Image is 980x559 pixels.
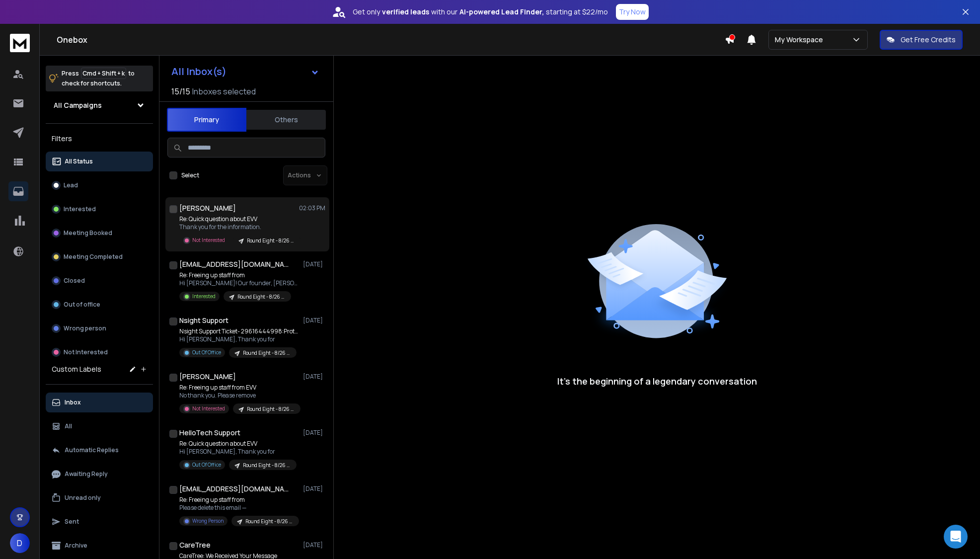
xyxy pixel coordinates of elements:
h1: [EMAIL_ADDRESS][DOMAIN_NAME] [179,484,289,494]
p: Re: Freeing up staff from EVV [179,384,299,392]
p: Re: Freeing up staff from [179,496,299,504]
p: Round Eight - 8/26 (Medicaid Compliance) [247,237,295,244]
p: Get Free Credits [901,35,956,45]
p: Closed [64,277,85,285]
strong: verified leads [382,7,429,17]
button: All Campaigns [46,95,153,115]
button: D [10,533,30,553]
p: Hi [PERSON_NAME], Thank you for [179,335,299,343]
h3: Inboxes selected [192,85,256,97]
p: Try Now [619,7,646,17]
p: [DATE] [303,373,325,381]
button: Inbox [46,393,153,412]
p: Round Eight - 8/26 (Medicaid Compliance) [247,405,295,413]
p: Out Of Office [192,461,221,469]
p: All [65,422,72,430]
h1: All Campaigns [54,100,102,110]
p: Hi [PERSON_NAME]! Our founder, [PERSON_NAME], would [179,279,299,287]
p: 02:03 PM [299,204,325,212]
div: Open Intercom Messenger [944,525,968,549]
p: [DATE] [303,317,325,324]
p: Get only with our starting at $22/mo [353,7,608,17]
p: Round Eight - 8/26 (Medicaid Compliance) [245,518,293,525]
button: Lead [46,175,153,195]
h3: Filters [46,132,153,146]
p: My Workspace [775,35,827,45]
p: Re: Quick question about EVV [179,215,299,223]
button: All Inbox(s) [163,62,327,81]
h1: [PERSON_NAME] [179,203,236,213]
p: [DATE] [303,541,325,549]
span: Cmd + Shift + k [81,68,126,79]
p: Please delete this email — [179,504,299,512]
p: Round Eight - 8/26 (Medicaid Compliance) [237,293,285,301]
p: Interested [192,293,216,300]
button: Try Now [616,4,649,20]
button: Closed [46,271,153,291]
button: Unread only [46,488,153,508]
p: Automatic Replies [65,446,119,454]
button: Wrong person [46,319,153,338]
button: Awaiting Reply [46,464,153,484]
p: Thank you for the information. [179,223,299,231]
h1: HelloTech Support [179,428,240,438]
button: Archive [46,536,153,556]
p: Sent [65,518,79,526]
p: Awaiting Reply [65,470,108,478]
p: [DATE] [303,429,325,437]
h1: CareTree [179,540,211,550]
p: Wrong person [64,324,106,332]
p: No thank you. Please remove [179,392,299,399]
p: Meeting Completed [64,253,123,261]
p: Not Interested [192,405,225,412]
p: Archive [65,542,87,550]
p: Meeting Booked [64,229,112,237]
img: logo [10,34,30,52]
button: Out of office [46,295,153,315]
p: Out of office [64,301,100,309]
h1: All Inbox(s) [171,67,226,77]
button: Primary [167,108,246,132]
p: Nsight Support Ticket- 29616444998:Protecting your [179,327,299,335]
span: 15 / 15 [171,85,190,97]
p: Re: Quick question about EVV [179,440,297,448]
button: All [46,416,153,436]
p: [DATE] [303,485,325,493]
p: Out Of Office [192,349,221,356]
p: Not Interested [192,237,225,244]
button: Interested [46,199,153,219]
h3: Custom Labels [52,364,101,374]
p: All Status [65,158,93,165]
p: Re: Freeing up staff from [179,271,299,279]
p: Wrong Person [192,517,224,525]
p: Press to check for shortcuts. [62,69,135,88]
p: Lead [64,181,78,189]
p: It’s the beginning of a legendary conversation [557,374,757,388]
p: Round Eight - 8/26 (Medicaid Compliance) [243,462,291,469]
button: Sent [46,512,153,532]
label: Select [181,171,199,179]
p: [DATE] [303,260,325,268]
button: Meeting Completed [46,247,153,267]
p: Not Interested [64,348,108,356]
h1: Nsight Support [179,316,228,325]
h1: [PERSON_NAME] [179,372,236,382]
strong: AI-powered Lead Finder, [459,7,544,17]
h1: Onebox [57,34,725,46]
button: Meeting Booked [46,223,153,243]
h1: [EMAIL_ADDRESS][DOMAIN_NAME] [179,259,289,269]
button: Others [246,109,326,131]
p: Unread only [65,494,101,502]
p: Interested [64,205,96,213]
p: Hi [PERSON_NAME], Thank you for [179,448,297,456]
p: Round Eight - 8/26 (Medicaid Compliance) [243,349,291,357]
p: Inbox [65,399,81,406]
button: All Status [46,152,153,171]
button: Get Free Credits [880,30,963,50]
button: Automatic Replies [46,440,153,460]
button: Not Interested [46,342,153,362]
